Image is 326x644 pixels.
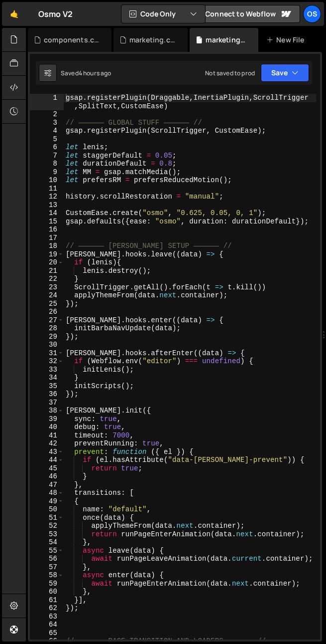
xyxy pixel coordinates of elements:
[30,580,64,588] div: 59
[30,423,64,431] div: 40
[30,505,64,514] div: 50
[261,64,309,82] button: Save
[30,152,64,160] div: 7
[30,555,64,563] div: 56
[2,2,26,26] a: 🤙
[197,5,300,23] a: Connect to Webflow
[303,5,321,23] a: Os
[30,415,64,424] div: 39
[30,596,64,605] div: 61
[30,225,64,234] div: 16
[79,69,111,77] div: 4 hours ago
[206,35,246,45] div: marketing.js
[30,489,64,497] div: 48
[30,382,64,391] div: 35
[30,250,64,259] div: 19
[30,349,64,358] div: 31
[30,464,64,473] div: 45
[30,94,64,110] div: 1
[30,621,64,629] div: 64
[205,69,255,77] div: Not saved to prod
[30,588,64,596] div: 60
[30,497,64,506] div: 49
[30,242,64,250] div: 18
[30,291,64,300] div: 24
[30,341,64,349] div: 30
[30,143,64,152] div: 6
[30,563,64,572] div: 57
[30,571,64,580] div: 58
[30,514,64,522] div: 51
[30,217,64,226] div: 15
[30,604,64,613] div: 62
[30,448,64,456] div: 43
[30,160,64,168] div: 8
[30,168,64,177] div: 9
[30,283,64,292] div: 23
[30,547,64,555] div: 55
[30,481,64,489] div: 47
[30,300,64,308] div: 25
[30,629,64,638] div: 65
[30,234,64,242] div: 17
[30,399,64,407] div: 37
[30,316,64,325] div: 27
[30,308,64,316] div: 26
[266,35,308,45] div: New File
[30,390,64,399] div: 36
[30,267,64,275] div: 21
[30,431,64,440] div: 41
[30,613,64,621] div: 63
[30,407,64,415] div: 38
[30,530,64,539] div: 53
[30,127,64,135] div: 4
[30,333,64,341] div: 29
[30,522,64,530] div: 52
[38,8,73,20] div: Osmo V2
[30,275,64,283] div: 22
[30,209,64,217] div: 14
[30,366,64,374] div: 33
[30,324,64,333] div: 28
[30,119,64,127] div: 3
[30,201,64,210] div: 13
[30,374,64,382] div: 34
[30,193,64,201] div: 12
[44,35,100,45] div: components.css
[30,110,64,119] div: 2
[30,456,64,464] div: 44
[30,357,64,366] div: 32
[30,185,64,193] div: 11
[61,69,111,77] div: Saved
[30,135,64,144] div: 5
[30,472,64,481] div: 46
[121,5,205,23] button: Code Only
[30,176,64,185] div: 10
[30,439,64,448] div: 42
[129,35,176,45] div: marketing.css
[30,538,64,547] div: 54
[30,258,64,267] div: 20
